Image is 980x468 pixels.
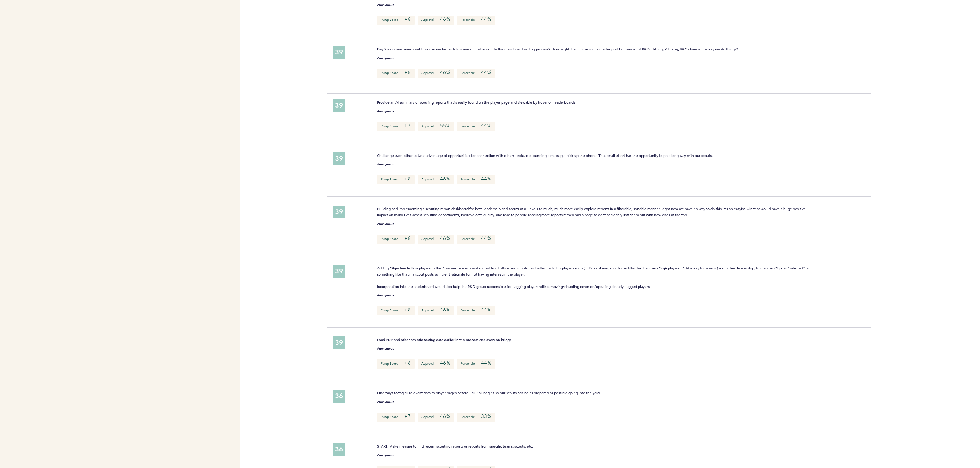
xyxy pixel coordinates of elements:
[440,69,450,76] em: 46%
[377,359,415,369] p: Pump Score
[377,175,415,184] p: Pump Score
[377,337,512,342] span: Load PDP and other athletic testing data earlier in the process and show on bridge
[377,444,533,448] span: START: Make it easier to find recent scouting reports or reports from specific teams, scouts, etc.
[418,306,454,315] p: Approval
[481,16,491,22] em: 44%
[377,347,394,350] small: Anonymous
[457,69,495,78] p: Percentile
[418,413,454,422] p: Approval
[481,69,491,76] em: 44%
[377,222,394,225] small: Anonymous
[481,176,491,182] em: 44%
[457,122,495,131] p: Percentile
[418,122,454,131] p: Approval
[440,413,450,419] em: 46%
[377,46,738,51] span: Day 2 work was awesome! How can we better fold some of that work into the main board setting proc...
[333,336,345,349] div: 39
[440,123,450,129] em: 55%
[377,57,394,60] small: Anonymous
[457,235,495,244] p: Percentile
[333,99,345,112] div: 39
[440,16,450,22] em: 46%
[440,176,450,182] em: 46%
[404,123,411,129] em: +7
[377,454,394,457] small: Anonymous
[440,307,450,313] em: 46%
[404,16,411,22] em: +8
[457,413,495,422] p: Percentile
[418,16,454,25] p: Approval
[377,206,807,217] span: Building and implementing a scouting report dashboard for both leadership and scouts at all level...
[377,294,394,297] small: Anonymous
[333,152,345,165] div: 39
[377,235,415,244] p: Pump Score
[457,359,495,369] p: Percentile
[377,400,394,403] small: Anonymous
[377,153,713,158] span: Challenge each other to take advantage of opportunities for connection with others. Instead of se...
[377,122,415,131] p: Pump Score
[440,235,450,241] em: 46%
[333,443,345,456] div: 36
[333,46,345,59] div: 39
[404,69,411,76] em: +8
[333,265,345,278] div: 39
[481,123,491,129] em: 44%
[457,306,495,315] p: Percentile
[377,390,601,395] span: Find ways to tag all relevant data to player pages before Fall Ball begins so our scouts can be a...
[377,163,394,166] small: Anonymous
[404,176,411,182] em: +8
[418,359,454,369] p: Approval
[481,413,491,419] em: 33%
[377,266,810,289] span: Adding Objective Follow players to the Amateur Leaderboard so that front office and scouts can be...
[377,3,394,6] small: Anonymous
[404,235,411,241] em: +8
[377,16,415,25] p: Pump Score
[377,100,575,105] span: Provide an AI summary of scouting reports that is easily found on the player page and viewable by...
[481,360,491,366] em: 44%
[457,175,495,184] p: Percentile
[418,175,454,184] p: Approval
[481,307,491,313] em: 44%
[404,307,411,313] em: +8
[377,69,415,78] p: Pump Score
[404,413,411,419] em: +7
[333,390,345,403] div: 36
[418,69,454,78] p: Approval
[377,306,415,315] p: Pump Score
[440,360,450,366] em: 46%
[481,235,491,241] em: 44%
[404,360,411,366] em: +8
[418,235,454,244] p: Approval
[377,110,394,113] small: Anonymous
[333,206,345,218] div: 39
[457,16,495,25] p: Percentile
[377,413,415,422] p: Pump Score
